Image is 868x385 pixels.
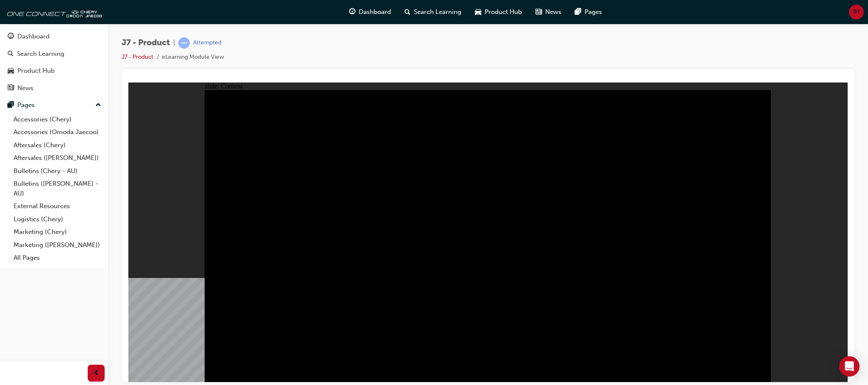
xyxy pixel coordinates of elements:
span: News [545,7,561,17]
span: Search Learning [414,7,461,17]
a: pages-iconPages [568,3,609,21]
span: news-icon [535,7,542,17]
span: pages-icon [575,7,581,17]
a: Search Learning [3,46,105,62]
a: News [3,80,105,96]
span: search-icon [405,7,410,17]
span: learningRecordVerb_ATTEMPT-icon [178,37,190,49]
button: Pages [3,97,105,113]
a: Marketing (Chery) [10,225,105,239]
span: car-icon [8,67,14,75]
div: Pages [17,100,35,110]
a: Bulletins (Chery - AU) [10,165,105,178]
div: Attempted [193,39,222,47]
div: Dashboard [17,32,50,41]
a: guage-iconDashboard [342,3,398,21]
span: news-icon [8,85,14,92]
button: IH [849,5,864,19]
span: car-icon [475,7,481,17]
a: All Pages [10,251,105,264]
span: guage-icon [349,7,355,17]
a: search-iconSearch Learning [398,3,468,21]
span: search-icon [8,50,14,58]
a: Accessories (Omoda Jaecoo) [10,126,105,139]
span: | [173,38,175,48]
span: pages-icon [8,102,14,109]
div: Product Hub [17,66,55,76]
a: car-iconProduct Hub [468,3,529,21]
span: J7 - Product [122,38,170,48]
a: Accessories (Chery) [10,113,105,126]
li: eLearning Module View [162,52,224,62]
a: Product Hub [3,63,105,79]
img: oneconnect [4,3,102,20]
span: up-icon [95,100,101,111]
button: DashboardSearch LearningProduct HubNews [3,27,105,97]
a: Marketing ([PERSON_NAME]) [10,239,105,252]
div: Search Learning [17,49,64,59]
span: guage-icon [8,33,14,41]
span: IH [853,7,860,17]
a: Bulletins ([PERSON_NAME] - AU) [10,177,105,200]
span: Pages [585,7,602,17]
a: Logistics (Chery) [10,213,105,226]
div: News [17,83,33,93]
a: Dashboard [3,29,105,44]
span: Dashboard [359,7,391,17]
a: External Resources [10,200,105,213]
span: prev-icon [93,368,100,379]
a: J7 - Product [122,53,153,60]
span: Product Hub [485,7,522,17]
div: Open Intercom Messenger [839,356,860,377]
a: Aftersales (Chery) [10,139,105,152]
a: news-iconNews [529,3,568,21]
a: Aftersales ([PERSON_NAME]) [10,151,105,165]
